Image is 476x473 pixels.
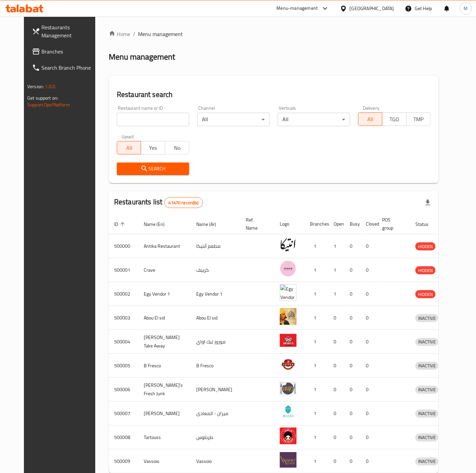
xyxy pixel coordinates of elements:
div: HIDDEN [415,266,436,274]
a: Restaurants Management [27,19,103,43]
td: [PERSON_NAME]'s Fresh Junk [138,378,191,402]
span: Ref. Name [246,216,266,232]
div: INACTIVE [415,434,438,442]
td: طرطوس [191,426,240,449]
div: INACTIVE [415,410,438,418]
span: 1.0.0 [45,82,55,91]
td: 1 [305,426,328,449]
td: 500008 [109,426,138,449]
div: Menu-management [277,4,318,12]
td: 0 [344,330,361,354]
td: 0 [361,282,377,306]
td: 0 [361,354,377,378]
td: 0 [344,378,361,402]
td: 500004 [109,330,138,354]
td: 1 [305,234,328,258]
td: 1 [328,282,344,306]
span: No [168,143,186,153]
td: 1 [328,234,344,258]
td: 500002 [109,282,138,306]
span: TMP [409,114,428,124]
td: 0 [361,330,377,354]
span: Search Branch Phone [41,64,98,72]
img: Antika Restaurant [280,236,297,253]
td: 500006 [109,378,138,402]
td: 0 [344,354,361,378]
th: Logo [274,214,305,234]
td: 0 [328,306,344,330]
div: All [278,113,350,126]
div: Total records count [164,197,203,208]
div: All [197,113,270,126]
img: Lujo's Fresh Junk [280,380,297,397]
span: INACTIVE [415,314,438,322]
span: All [361,114,380,124]
span: INACTIVE [415,386,438,394]
td: Egy Vendor 1 [138,282,191,306]
span: Search [122,165,184,173]
td: 500007 [109,402,138,426]
td: موروز تيك اواي [191,330,240,354]
img: Abou El sid [280,308,297,325]
td: 0 [361,426,377,449]
span: Restaurants Management [41,23,98,39]
td: Abou El sid [138,306,191,330]
span: INACTIVE [415,458,438,465]
span: POS group [382,216,402,232]
td: 0 [344,402,361,426]
td: [PERSON_NAME] Take Away [138,330,191,354]
td: 0 [344,426,361,449]
th: Branches [305,214,328,234]
td: Abou El sid [191,306,240,330]
td: 0 [328,402,344,426]
img: Crave [280,260,297,277]
img: B Fresco [280,356,297,373]
td: 1 [328,258,344,282]
td: 0 [344,282,361,306]
img: Egy Vendor 1 [280,284,297,301]
button: TGO [382,112,406,126]
td: 1 [305,258,328,282]
td: ميزان - المعادى [191,402,240,426]
td: 500000 [109,234,138,258]
td: Antika Restaurant [138,234,191,258]
td: 1 [305,330,328,354]
span: INACTIVE [415,410,438,417]
td: 500005 [109,354,138,378]
td: 0 [328,378,344,402]
span: INACTIVE [415,338,438,346]
h2: Restaurant search [117,90,431,100]
a: Support.OpsPlatform [27,100,70,109]
div: [GEOGRAPHIC_DATA] [350,5,394,12]
button: TMP [406,112,431,126]
div: INACTIVE [415,338,438,346]
input: Search for restaurant name or ID.. [117,113,189,126]
td: 1 [305,282,328,306]
td: 0 [344,234,361,258]
div: INACTIVE [415,362,438,370]
span: 41470 record(s) [165,200,203,206]
span: ID [114,220,127,228]
td: 0 [328,330,344,354]
button: Yes [141,141,165,155]
label: Upsell [122,134,134,139]
td: 0 [361,258,377,282]
h2: Restaurants list [114,197,203,208]
span: Menu management [138,30,183,38]
label: Delivery [363,106,380,110]
td: B Fresco [191,354,240,378]
td: 0 [361,234,377,258]
td: 1 [305,354,328,378]
span: Name (Ar) [196,220,225,228]
td: 1 [305,378,328,402]
li: / [133,30,135,38]
td: كرييف [191,258,240,282]
td: 0 [361,378,377,402]
span: Status [415,220,437,228]
div: Export file [420,195,436,211]
button: All [358,112,382,126]
span: Yes [144,143,162,153]
span: Branches [41,47,98,56]
a: Branches [27,43,103,60]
